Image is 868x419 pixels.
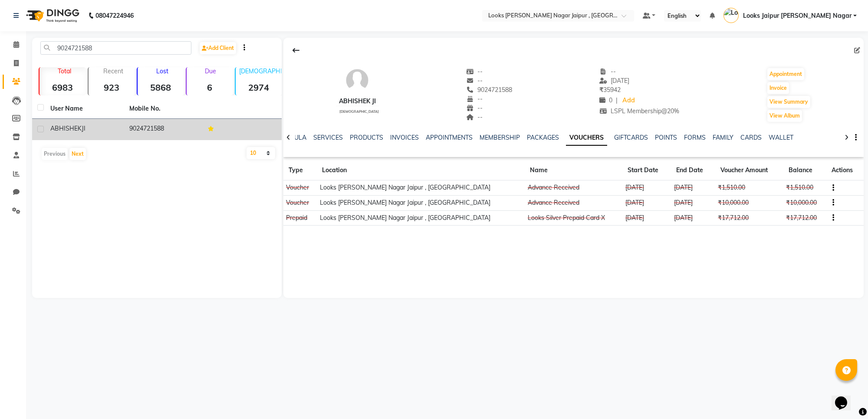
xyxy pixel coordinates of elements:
span: -- [466,68,483,75]
strong: 2974 [236,82,282,93]
span: LSPL Membership@20% [599,107,679,115]
a: FAMILY [713,134,733,141]
th: Mobile No. [124,99,203,119]
button: Next [69,148,86,160]
td: 9024721588 [124,119,203,140]
strong: 6 [187,82,233,93]
th: Location [317,160,525,180]
td: [DATE] [671,195,715,210]
a: FORMS [684,134,706,141]
iframe: chat widget [832,384,859,410]
td: ₹1,510.00 [783,180,826,196]
p: Recent [92,67,135,75]
span: -- [466,77,483,85]
th: Voucher Amount [715,160,783,180]
td: [DATE] [622,195,671,210]
td: Looks [PERSON_NAME] Nagar Jaipur , [GEOGRAPHIC_DATA] [317,180,525,196]
div: Back to Client [287,42,305,59]
td: ₹17,712.00 [783,210,826,226]
a: PRODUCTS [350,134,383,141]
span: -- [466,95,483,103]
td: ₹10,000.00 [715,195,783,210]
strong: 5868 [138,82,184,93]
th: User Name [45,99,124,119]
button: View Album [767,110,802,122]
img: Looks Jaipur Malviya Nagar [723,8,739,23]
img: logo [22,3,82,28]
td: [DATE] [671,210,715,226]
span: Looks Jaipur [PERSON_NAME] Nagar [743,11,852,20]
td: Voucher [283,195,317,210]
span: -- [466,113,483,121]
span: ₹ [599,86,603,94]
td: Looks [PERSON_NAME] Nagar Jaipur , [GEOGRAPHIC_DATA] [317,210,525,226]
td: Prepaid [283,210,317,226]
a: INVOICES [390,134,419,141]
span: [DEMOGRAPHIC_DATA] [339,109,379,114]
th: Type [283,160,317,180]
img: avatar [344,67,370,93]
input: Search by Name/Mobile/Email/Code [40,41,191,55]
td: ₹10,000.00 [783,195,826,210]
td: [DATE] [622,180,671,196]
p: Total [43,67,86,75]
span: -- [466,104,483,112]
a: GIFTCARDS [614,134,648,141]
span: 0 [599,96,612,104]
span: 35942 [599,86,621,94]
strong: 923 [89,82,135,93]
span: 9024721588 [466,86,512,94]
span: -- [599,68,616,75]
td: ₹17,712.00 [715,210,783,226]
a: MEMBERSHIP [480,134,520,141]
b: 08047224946 [95,3,134,28]
span: JI [82,124,85,132]
span: [DATE] [599,77,629,85]
th: Actions [826,160,864,180]
button: Appointment [767,68,804,80]
a: Add Client [200,42,236,54]
span: | [616,96,618,105]
a: VOUCHERS [566,130,607,146]
a: Add [621,95,636,107]
td: Advance Received [525,180,622,196]
th: Name [525,160,622,180]
strong: 6983 [39,82,86,93]
div: ABHISHEK JI [336,97,379,106]
a: APPOINTMENTS [426,134,473,141]
p: Due [188,67,233,75]
th: Start Date [622,160,671,180]
a: CARDS [740,134,762,141]
td: Looks [PERSON_NAME] Nagar Jaipur , [GEOGRAPHIC_DATA] [317,195,525,210]
a: SERVICES [313,134,343,141]
td: Advance Received [525,195,622,210]
th: End Date [671,160,715,180]
td: [DATE] [622,210,671,226]
a: WALLET [769,134,793,141]
button: Invoice [767,82,789,94]
span: ABHISHEK [50,124,82,132]
a: PACKAGES [527,134,559,141]
td: [DATE] [671,180,715,196]
td: ₹1,510.00 [715,180,783,196]
p: Lost [141,67,184,75]
button: View Summary [767,96,810,108]
th: Balance [783,160,826,180]
td: Voucher [283,180,317,196]
a: POINTS [655,134,677,141]
p: [DEMOGRAPHIC_DATA] [239,67,282,75]
td: Looks Silver Prepaid Card X [525,210,622,226]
